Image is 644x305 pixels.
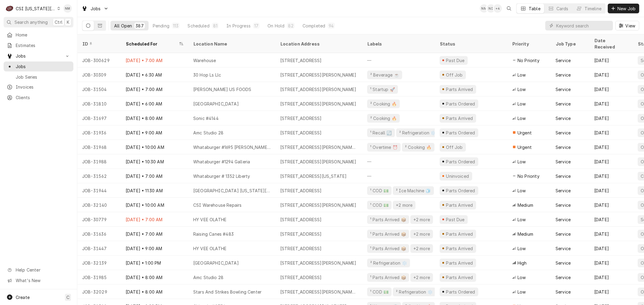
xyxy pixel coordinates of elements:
[114,23,132,29] div: All Open
[556,57,571,64] div: Service
[487,4,495,13] div: Nate Ingram's Avatar
[173,23,178,29] div: 113
[370,144,398,150] div: ¹ Overtime ⏰
[226,23,251,29] div: In Progress
[445,245,474,252] div: Parts Arrived
[624,23,636,29] span: View
[280,289,357,295] div: [STREET_ADDRESS][PERSON_NAME][PERSON_NAME]
[193,187,271,194] div: [GEOGRAPHIC_DATA] [US_STATE][GEOGRAPHIC_DATA]
[556,231,571,237] div: Service
[14,19,48,25] span: Search anything
[370,86,396,93] div: ¹ Startup 🚀
[280,115,322,121] div: [STREET_ADDRESS]
[193,144,271,150] div: Whataburger #1695 [PERSON_NAME] Summit
[445,86,474,93] div: Parts Arrived
[77,169,121,183] div: JOB-31562
[370,231,407,237] div: ¹ Parts Arrived 📦
[63,4,72,13] div: NM
[517,245,526,252] span: Low
[121,68,188,82] div: [DATE] • 6:30 AM
[445,231,474,237] div: Parts Arrived
[370,289,389,295] div: ¹ COD 💵
[121,212,188,227] div: [DATE] • 7:00 AM
[193,245,226,252] div: HY VEE OLATHE
[280,41,356,47] div: Location Address
[254,23,258,29] div: 17
[77,227,121,241] div: JOB-31636
[280,72,357,78] div: [STREET_ADDRESS][PERSON_NAME]
[589,68,633,82] div: [DATE]
[517,86,526,93] span: Low
[193,101,239,107] div: [GEOGRAPHIC_DATA]
[77,198,121,212] div: JOB-32140
[480,4,488,13] div: Nancy Manuel's Avatar
[16,53,61,59] span: Jobs
[77,241,121,256] div: JOB-31447
[445,289,476,295] div: Parts Ordered
[16,42,70,49] span: Estimates
[512,41,545,47] div: Priority
[517,260,527,266] span: High
[367,41,430,47] div: Labels
[589,82,633,96] div: [DATE]
[280,245,322,252] div: [STREET_ADDRESS]
[517,202,533,208] span: Medium
[608,4,639,13] button: New Job
[413,274,431,281] div: +2 more
[589,169,633,183] div: [DATE]
[556,159,571,165] div: Service
[395,202,413,208] div: +2 more
[4,275,73,285] a: Go to What's New
[395,187,431,194] div: ² Ice Machine 🧊
[556,144,571,150] div: Service
[589,96,633,111] div: [DATE]
[362,154,435,169] div: —
[370,101,397,107] div: ² Cooking 🔥
[517,144,532,150] span: Urgent
[589,111,633,125] div: [DATE]
[445,274,474,281] div: Parts Arrived
[63,4,72,13] div: Nancy Manuel's Avatar
[126,41,178,47] div: Scheduled For
[517,101,526,107] span: Low
[517,130,532,136] span: Urgent
[556,289,571,295] div: Service
[121,53,188,68] div: [DATE] • 7:00 AM
[4,93,73,102] a: Clients
[77,82,121,96] div: JOB-31504
[121,183,188,198] div: [DATE] • 11:30 AM
[193,57,216,64] div: Warehouse
[4,17,73,27] button: Search anythingCtrlK
[556,216,571,223] div: Service
[121,169,188,183] div: [DATE] • 7:00 AM
[589,198,633,212] div: [DATE]
[55,19,62,25] span: Ctrl
[121,285,188,299] div: [DATE] • 8:00 AM
[77,183,121,198] div: JOB-31944
[395,289,433,295] div: ² Refrigeration ❄️
[615,21,639,30] button: View
[193,289,261,295] div: Stars And Strikes Bowling Center
[280,130,322,136] div: [STREET_ADDRESS]
[121,125,188,140] div: [DATE] • 9:00 AM
[556,173,571,179] div: Service
[480,4,488,13] div: NM
[4,51,73,61] a: Go to Jobs
[5,4,14,13] div: C
[153,23,169,29] div: Pending
[77,53,121,68] div: JOB-300629
[556,115,571,121] div: Service
[589,285,633,299] div: [DATE]
[66,294,69,300] span: C
[445,130,476,136] div: Parts Ordered
[280,187,322,194] div: [STREET_ADDRESS]
[589,256,633,270] div: [DATE]
[370,216,407,223] div: ¹ Parts Arrived 📦
[121,256,188,270] div: [DATE] • 1:00 PM
[589,53,633,68] div: [DATE]
[487,4,495,13] div: NI
[370,187,389,194] div: ¹ COD 💵
[193,216,226,223] div: HY VEE OLATHE
[556,274,571,281] div: Service
[16,295,30,300] span: Create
